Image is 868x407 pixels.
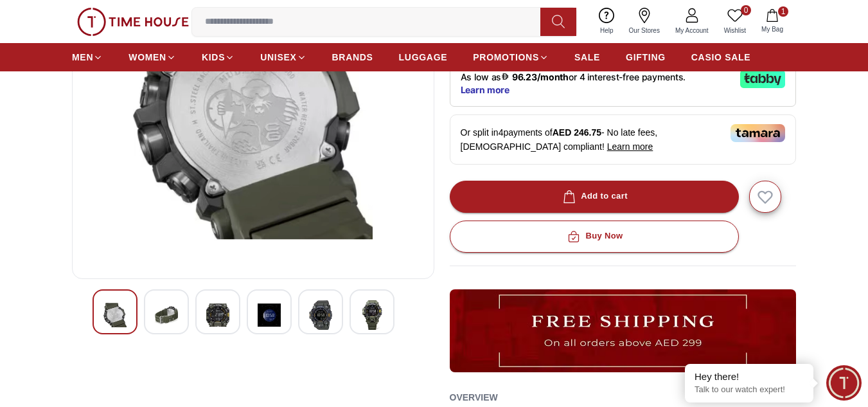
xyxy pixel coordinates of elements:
[450,388,498,407] h2: Overview
[309,300,332,330] img: G-Shock Men's Digital Black Dial Watch - GW-9500-3DR
[399,51,448,64] span: LUGGAGE
[695,384,804,395] p: Talk to our watch expert!
[826,365,862,401] div: Chat Widget
[473,46,549,69] a: PROMOTIONS
[450,289,797,372] img: ...
[595,26,619,35] span: Help
[103,300,127,330] img: G-Shock Men's Digital Black Dial Watch - GW-9500-3DR
[155,300,178,330] img: G-Shock Men's Digital Black Dial Watch - GW-9500-3DR
[754,6,791,37] button: 1My Bag
[72,51,93,64] span: MEN
[626,46,666,69] a: GIFTING
[716,5,754,38] a: 0Wishlist
[592,5,621,38] a: Help
[691,51,751,64] span: CASIO SALE
[258,300,281,330] img: G-Shock Men's Digital Black Dial Watch - GW-9500-3DR
[77,8,189,36] img: ...
[450,181,739,213] button: Add to cart
[574,46,600,69] a: SALE
[450,114,797,165] div: Or split in 4 payments of - No late fees, [DEMOGRAPHIC_DATA] compliant!
[360,300,384,330] img: G-Shock Men's Digital Black Dial Watch - GW-9500-3DR
[626,51,666,64] span: GIFTING
[560,189,628,204] div: Add to cart
[621,5,668,38] a: Our Stores
[695,370,804,383] div: Hey there!
[399,46,448,69] a: LUGGAGE
[670,26,714,35] span: My Account
[574,51,600,64] span: SALE
[691,46,751,69] a: CASIO SALE
[473,51,539,64] span: PROMOTIONS
[756,24,788,34] span: My Bag
[206,300,229,330] img: G-Shock Men's Digital Black Dial Watch - GW-9500-3DR
[719,26,751,35] span: Wishlist
[260,51,296,64] span: UNISEX
[72,46,103,69] a: MEN
[260,46,306,69] a: UNISEX
[741,5,751,15] span: 0
[778,6,788,17] span: 1
[607,141,653,152] span: Learn more
[128,51,166,64] span: WOMEN
[553,127,601,138] span: AED 246.75
[202,51,225,64] span: KIDS
[332,51,373,64] span: BRANDS
[332,46,373,69] a: BRANDS
[202,46,235,69] a: KIDS
[450,221,739,253] button: Buy Now
[731,124,785,142] img: Tamara
[565,229,623,244] div: Buy Now
[128,46,176,69] a: WOMEN
[624,26,665,35] span: Our Stores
